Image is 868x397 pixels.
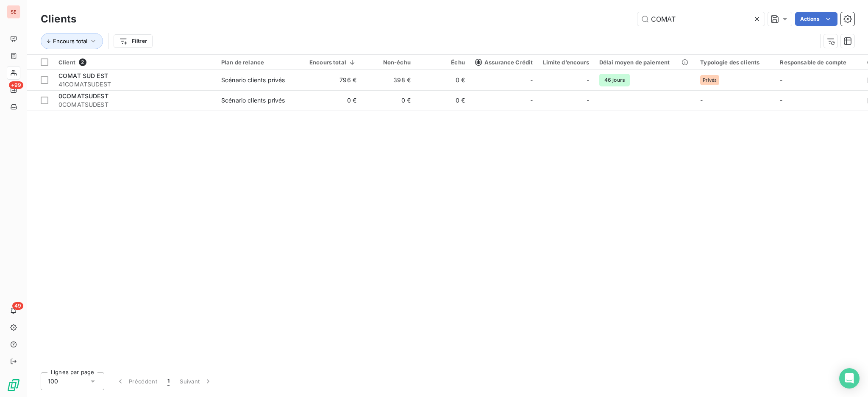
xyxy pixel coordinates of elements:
[114,34,153,48] button: Filtrer
[543,59,589,66] div: Limite d’encours
[12,302,23,310] span: 49
[221,96,285,105] div: Scénario clients privés
[587,96,589,105] span: -
[58,72,108,79] span: COMAT SUD EST
[700,59,770,66] div: Typologie des clients
[7,5,20,19] div: SE
[587,76,589,84] span: -
[304,90,362,111] td: 0 €
[362,90,416,111] td: 0 €
[48,377,58,386] span: 100
[58,59,75,66] span: Client
[7,378,20,392] img: Logo LeanPay
[167,377,170,386] span: 1
[780,59,857,66] div: Responsable de compte
[367,59,411,66] div: Non-échu
[9,81,23,89] span: +99
[637,12,765,26] input: Rechercher
[530,96,533,105] span: -
[111,372,162,390] button: Précédent
[304,70,362,90] td: 796 €
[53,38,87,44] span: Encours total
[221,76,285,84] div: Scénario clients privés
[700,97,703,104] span: -
[58,80,211,89] span: 41COMATSUDEST
[416,70,470,90] td: 0 €
[421,59,465,66] div: Échu
[599,74,630,86] span: 46 jours
[780,97,782,104] span: -
[58,100,211,109] span: 0COMATSUDEST
[703,78,717,83] span: Privés
[162,372,175,390] button: 1
[530,76,533,84] span: -
[79,58,86,66] span: 2
[309,59,356,66] div: Encours total
[41,33,103,49] button: Encours total
[475,59,533,66] span: Assurance Crédit
[221,59,299,66] div: Plan de relance
[416,90,470,111] td: 0 €
[795,12,837,26] button: Actions
[780,76,782,83] span: -
[839,368,860,389] div: Open Intercom Messenger
[58,92,108,100] span: 0COMATSUDEST
[599,59,690,66] div: Délai moyen de paiement
[362,70,416,90] td: 398 €
[41,11,76,27] h3: Clients
[175,372,217,390] button: Suivant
